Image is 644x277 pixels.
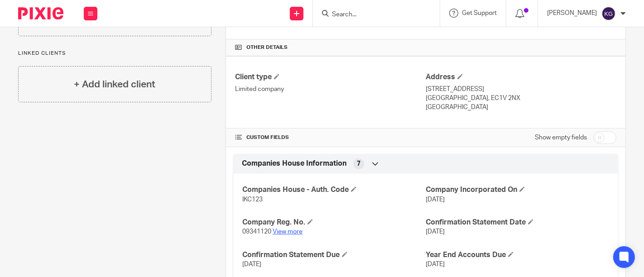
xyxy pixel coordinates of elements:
span: [DATE] [242,261,261,267]
span: [DATE] [426,196,445,203]
h4: + Add linked client [74,77,155,91]
h4: Company Reg. No. [242,218,426,227]
h4: CUSTOM FIELDS [235,134,426,141]
h4: Confirmation Statement Due [242,250,426,260]
input: Search [331,11,413,19]
h4: Address [426,72,616,82]
h4: Client type [235,72,426,82]
span: 7 [357,159,360,168]
span: Get Support [462,10,497,16]
span: [DATE] [426,229,445,235]
p: Linked clients [18,50,211,57]
h4: Company Incorporated On [426,185,609,195]
span: Other details [246,44,288,51]
a: View more [273,229,303,235]
h4: Confirmation Statement Date [426,218,609,227]
img: svg%3E [601,6,616,21]
p: [GEOGRAPHIC_DATA], EC1V 2NX [426,94,616,103]
p: [GEOGRAPHIC_DATA] [426,103,616,112]
span: Companies House Information [242,159,346,168]
img: Pixie [18,7,63,19]
span: 09341120 [242,229,271,235]
label: Show empty fields [535,133,587,142]
p: [STREET_ADDRESS] [426,85,616,94]
span: IKC123 [242,196,263,203]
h4: Year End Accounts Due [426,250,609,260]
p: Limited company [235,85,426,94]
p: [PERSON_NAME] [547,9,597,18]
span: [DATE] [426,261,445,267]
h4: Companies House - Auth. Code [242,185,426,195]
